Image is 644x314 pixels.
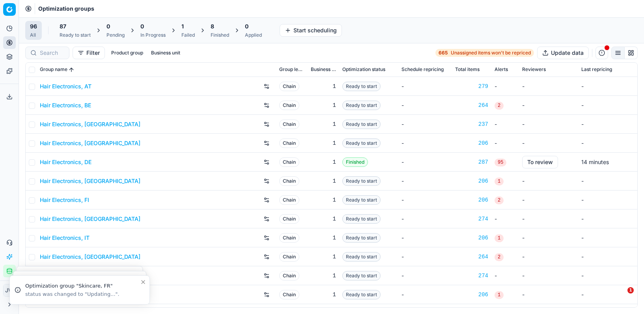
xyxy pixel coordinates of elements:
[611,287,630,306] iframe: Intercom live chat
[627,287,634,293] span: 1
[311,291,336,299] div: 1
[67,66,75,74] button: Sorted by Group name ascending
[455,177,488,185] div: 206
[455,272,488,280] a: 274
[279,101,299,110] span: Chain
[491,266,519,285] td: -
[342,157,368,167] span: Finished
[578,209,637,228] td: -
[495,196,504,204] span: 2
[519,134,578,153] td: -
[211,32,229,38] div: Finished
[455,196,488,204] a: 206
[578,96,637,115] td: -
[435,49,534,57] a: 665Unassigned items won't be repriced
[279,67,304,73] span: Group level
[581,159,609,165] span: 14 minutes
[279,233,299,243] span: Chain
[491,134,519,153] td: -
[138,277,148,287] button: Close toast
[342,67,385,73] span: Optimization status
[40,253,140,261] a: Hair Electronics, [GEOGRAPHIC_DATA]
[491,77,519,96] td: -
[519,191,578,209] td: -
[495,253,504,261] span: 2
[491,115,519,134] td: -
[398,134,452,153] td: -
[522,156,558,168] button: To review
[455,215,488,223] a: 274
[38,5,94,13] nav: breadcrumb
[40,139,140,147] a: Hair Electronics, [GEOGRAPHIC_DATA]
[398,285,452,304] td: -
[455,139,488,147] a: 206
[342,176,381,186] span: Ready to start
[519,228,578,247] td: -
[398,247,452,266] td: -
[455,120,488,128] a: 237
[578,247,637,266] td: -
[279,157,299,167] span: Chain
[581,67,612,73] span: Last repricing
[211,22,214,30] span: 8
[519,266,578,285] td: -
[495,291,504,299] span: 1
[455,82,488,90] a: 279
[311,67,336,73] span: Business unit
[342,233,381,243] span: Ready to start
[279,82,299,91] span: Chain
[311,120,336,128] div: 1
[279,290,299,299] span: Chain
[25,282,140,290] div: Optimization group "Skincare, FR"
[342,101,381,110] span: Ready to start
[537,47,589,59] button: Update data
[519,96,578,115] td: -
[398,228,452,247] td: -
[578,115,637,134] td: -
[398,153,452,172] td: -
[140,32,166,38] div: In Progress
[40,67,67,73] span: Group name
[455,101,488,109] a: 264
[455,234,488,242] a: 206
[342,271,381,280] span: Ready to start
[311,253,336,261] div: 1
[342,252,381,262] span: Ready to start
[519,77,578,96] td: -
[108,48,146,58] button: Product group
[38,5,94,13] span: Optimization groups
[455,291,488,299] a: 206
[40,101,91,109] a: Hair Electronics, BE
[495,102,504,110] span: 2
[495,67,508,73] span: Alerts
[3,284,16,297] button: JW
[25,291,140,298] div: status was changed to "Updating...".
[342,290,381,299] span: Ready to start
[495,159,506,166] span: 95
[342,195,381,205] span: Ready to start
[342,214,381,224] span: Ready to start
[311,158,336,166] div: 1
[280,24,342,37] button: Start scheduling
[245,32,262,38] div: Applied
[495,234,504,242] span: 1
[398,172,452,191] td: -
[578,228,637,247] td: -
[140,22,144,30] span: 0
[40,82,91,90] a: Hair Electronics, AT
[311,82,336,90] div: 1
[73,47,105,59] button: Filter
[40,158,91,166] a: Hair Electronics, DE
[401,67,444,73] span: Schedule repricing
[398,96,452,115] td: -
[522,67,546,73] span: Reviewers
[106,32,125,38] div: Pending
[40,120,140,128] a: Hair Electronics, [GEOGRAPHIC_DATA]
[455,158,488,166] a: 287
[311,139,336,147] div: 1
